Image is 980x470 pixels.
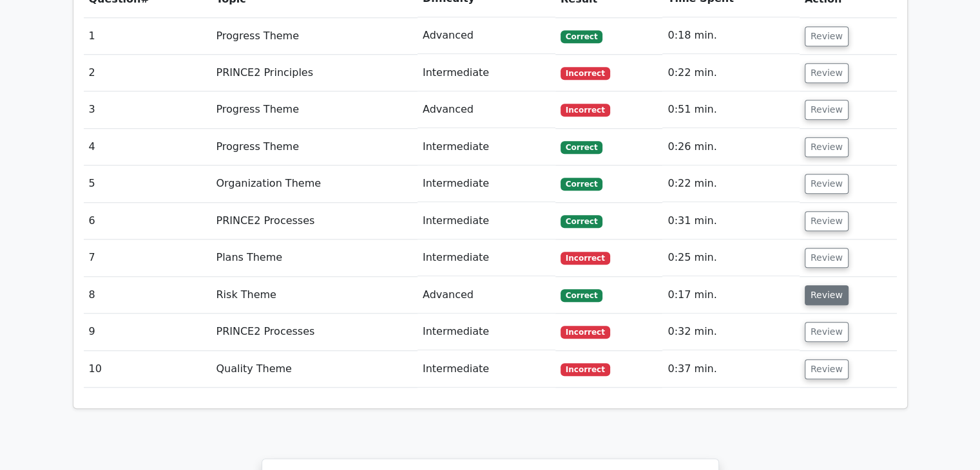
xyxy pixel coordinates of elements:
td: Organization Theme [211,165,417,202]
td: Progress Theme [211,17,417,54]
span: Incorrect [561,104,610,117]
button: Review [805,248,849,268]
td: Plans Theme [211,240,417,276]
td: 0:32 min. [662,314,799,350]
span: Incorrect [561,363,610,376]
td: 0:51 min. [662,91,799,128]
td: Intermediate [418,351,555,388]
span: Correct [561,178,602,191]
td: 6 [84,203,211,240]
td: 0:17 min. [662,277,799,314]
td: 2 [84,55,211,91]
span: Incorrect [561,326,610,339]
td: Intermediate [418,165,555,202]
td: 0:26 min. [662,129,799,165]
span: Correct [561,215,602,228]
td: 3 [84,91,211,128]
td: 4 [84,129,211,165]
td: Intermediate [418,55,555,91]
button: Review [805,211,849,231]
td: PRINCE2 Processes [211,203,417,240]
td: Advanced [418,277,555,314]
td: 0:25 min. [662,240,799,276]
td: Risk Theme [211,277,417,314]
td: 0:22 min. [662,165,799,202]
td: 0:18 min. [662,17,799,54]
span: Correct [561,30,602,43]
button: Review [805,63,849,83]
td: 0:22 min. [662,55,799,91]
td: PRINCE2 Processes [211,314,417,350]
button: Review [805,359,849,379]
span: Incorrect [561,252,610,265]
td: 9 [84,314,211,350]
td: Intermediate [418,203,555,240]
td: 8 [84,277,211,314]
td: 10 [84,351,211,388]
button: Review [805,26,849,46]
td: 1 [84,17,211,54]
td: Progress Theme [211,91,417,128]
button: Review [805,285,849,305]
button: Review [805,322,849,342]
span: Incorrect [561,67,610,80]
button: Review [805,137,849,157]
td: Intermediate [418,314,555,350]
button: Review [805,174,849,194]
td: PRINCE2 Principles [211,55,417,91]
td: 0:37 min. [662,351,799,388]
td: 0:31 min. [662,203,799,240]
td: Progress Theme [211,129,417,165]
span: Correct [561,141,602,154]
span: Correct [561,289,602,302]
button: Review [805,100,849,120]
td: Quality Theme [211,351,417,388]
td: Intermediate [418,240,555,276]
td: Advanced [418,91,555,128]
td: Advanced [418,17,555,54]
td: 5 [84,165,211,202]
td: Intermediate [418,129,555,165]
td: 7 [84,240,211,276]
